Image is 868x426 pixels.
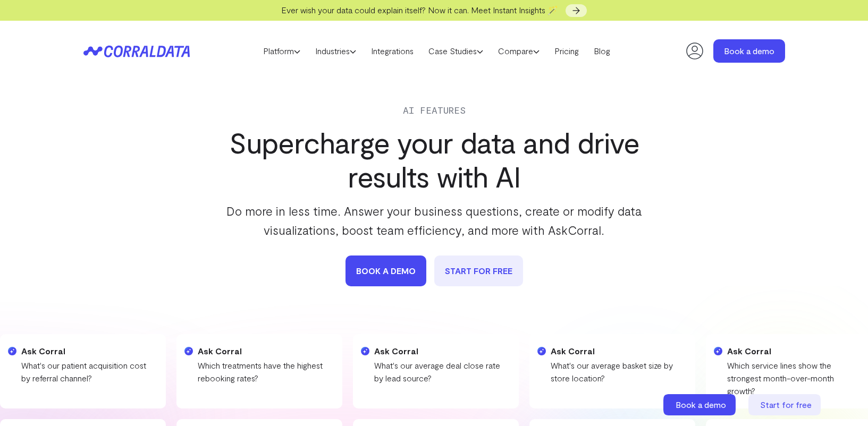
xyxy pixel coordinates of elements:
[20,359,154,385] p: What's our patient acquisition cost by referral channel?
[434,255,523,286] a: START FOR FREE
[726,345,860,357] h4: Ask Corral
[20,345,154,357] h4: Ask Corral
[748,394,823,415] a: Start for free
[217,201,651,240] p: Do more in less time. Answer your business questions, create or modify data visualizations, boost...
[491,43,547,59] a: Compare
[197,345,331,357] h4: Ask Corral
[217,103,651,117] div: AI Features
[586,43,618,59] a: Blog
[373,345,507,357] h4: Ask Corral
[713,39,785,63] a: Book a demo
[676,399,726,410] span: Book a demo
[217,125,651,193] h1: Supercharge your data and drive results with AI
[345,255,426,286] a: book a demo
[197,359,331,385] p: Which treatments have the highest rebooking rates?
[726,359,860,397] p: Which service lines show the strongest month-over-month growth?
[547,43,586,59] a: Pricing
[663,394,738,415] a: Book a demo
[373,359,507,385] p: What's our average deal close rate by lead source?
[421,43,491,59] a: Case Studies
[256,43,308,59] a: Platform
[760,399,812,410] span: Start for free
[550,359,684,385] p: What's our average basket size by store location?
[281,5,558,15] span: Ever wish your data could explain itself? Now it can. Meet Instant Insights 🪄
[550,345,684,357] h4: Ask Corral
[364,43,421,59] a: Integrations
[308,43,364,59] a: Industries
